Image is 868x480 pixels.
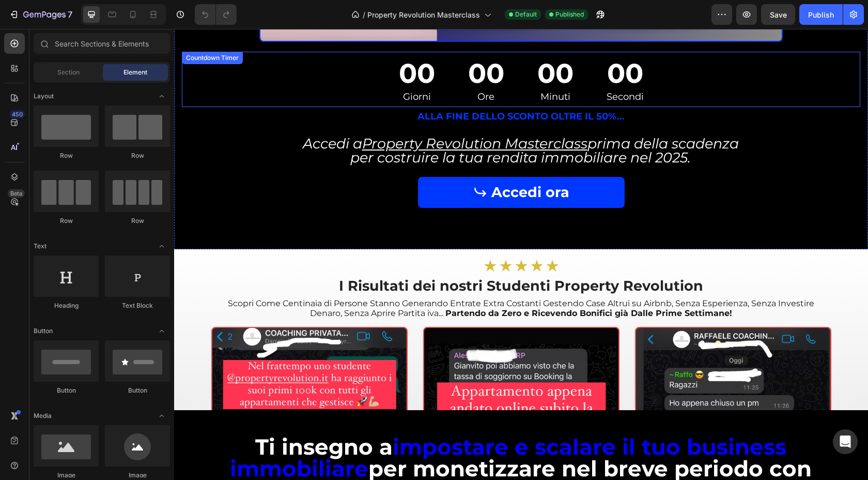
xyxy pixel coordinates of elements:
h2: I Risultati dei nostri Studenti Property Revolution [37,247,657,267]
div: Button [105,386,170,395]
span: Property Revolution Masterclass [367,9,480,20]
p: 7 [68,8,72,21]
p: Secondi [432,62,470,74]
div: 00 [294,27,330,62]
div: Countdown Timer [10,24,67,34]
div: Publish [808,9,834,20]
span: Section [57,68,80,77]
button: Publish [799,4,843,25]
div: 00 [432,27,470,62]
div: Row [34,216,99,226]
p: Giorni [225,62,261,74]
div: Image [105,471,170,480]
strong: Partendo da Zero e Ricevendo Bonifici già Dalle Prime Settimane! [271,279,558,289]
img: gempages_564563455110021939-7bba7976-131f-4530-b5a5-75ccc0304cf5.webp [308,229,386,245]
span: Published [555,10,584,19]
div: Heading [34,301,99,310]
p: ALLA FINE DELLO SCONTO OLTRE IL 50%... [9,79,685,96]
span: Element [123,68,147,77]
span: Toggle open [153,88,170,104]
p: Accedi ora [317,154,395,172]
a: Accedi ora [244,148,451,179]
span: Toggle open [153,408,170,424]
button: 7 [4,4,77,25]
u: Property Revolution Masterclass [188,106,413,123]
div: Row [105,151,170,160]
strong: Ti insegno a [81,404,219,431]
p: Minuti [363,62,399,74]
div: Button [34,386,99,395]
div: Text Block [105,301,170,310]
h2: Accedi a prima della scadenza per costruire la tua rendita immobiliare nel 2025. [8,107,686,137]
span: / [363,9,365,20]
div: Undo/Redo [195,4,237,25]
div: Beta [8,189,25,198]
div: Image [34,471,99,480]
span: Media [34,411,52,421]
p: Scopri Come Centinaia di Persone Stanno Generando Entrate Extra Costanti Gestendo Case Altrui su ... [38,269,656,289]
button: Save [761,4,795,25]
span: Text [34,242,47,251]
iframe: Design area [174,29,868,480]
div: Open Intercom Messenger [833,429,858,454]
span: Toggle open [153,238,170,254]
strong: impostare e scalare il tuo business immobiliare [56,404,612,453]
strong: per monetizzare nel breve periodo con una metodologia chiara e step-by-step. [124,426,638,475]
p: Ore [294,62,330,74]
div: 450 [10,110,25,118]
input: Search Sections & Elements [34,33,170,54]
span: Save [770,10,787,19]
span: Default [515,10,537,19]
span: Layout [34,92,54,101]
span: Toggle open [153,323,170,339]
div: Row [34,151,99,160]
span: Button [34,326,53,336]
div: Row [105,216,170,226]
div: 00 [363,27,399,62]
